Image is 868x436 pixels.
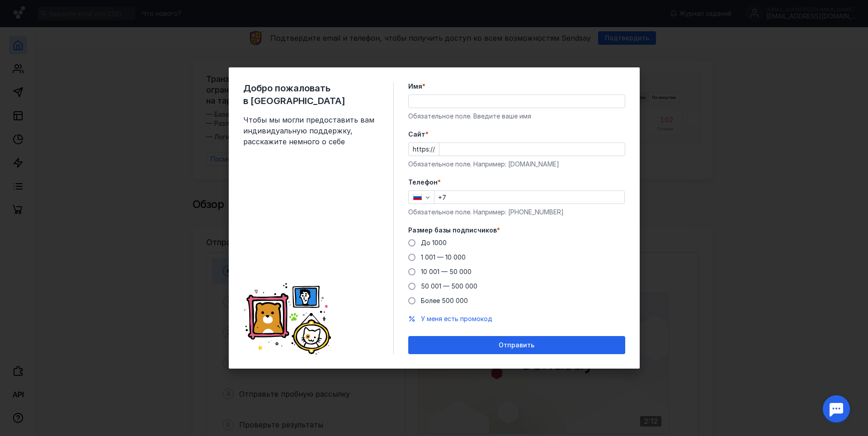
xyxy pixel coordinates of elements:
span: У меня есть промокод [421,315,492,322]
span: 50 001 — 500 000 [421,282,477,290]
span: Более 500 000 [421,297,468,304]
span: Отправить [499,341,534,349]
div: Обязательное поле. Например: [PHONE_NUMBER] [408,208,625,217]
div: Обязательное поле. Введите ваше имя [408,112,625,121]
span: 1 001 — 10 000 [421,253,466,261]
span: Добро пожаловать в [GEOGRAPHIC_DATA] [243,82,379,107]
span: 10 001 — 50 000 [421,268,472,275]
button: У меня есть промокод [421,314,492,323]
span: До 1000 [421,239,447,246]
span: Размер базы подписчиков [408,226,497,235]
span: Имя [408,82,422,91]
span: Cайт [408,130,425,139]
button: Отправить [408,336,625,354]
span: Телефон [408,178,438,187]
div: Обязательное поле. Например: [DOMAIN_NAME] [408,160,625,169]
span: Чтобы мы могли предоставить вам индивидуальную поддержку, расскажите немного о себе [243,114,379,147]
